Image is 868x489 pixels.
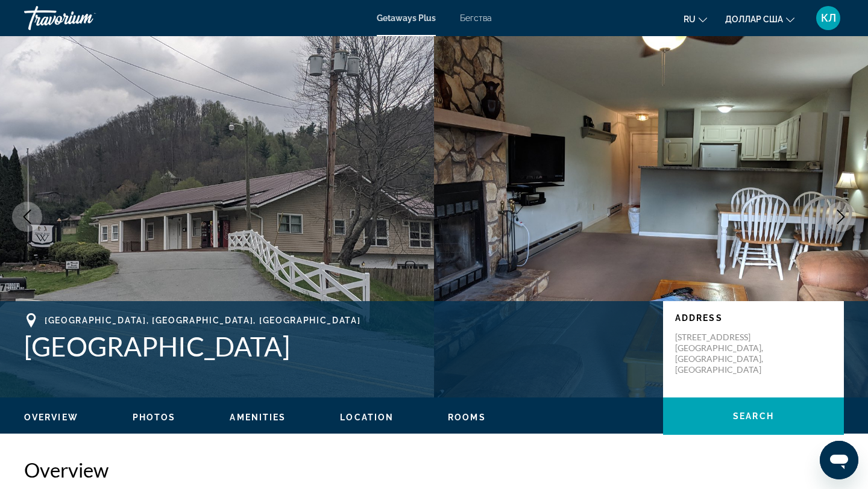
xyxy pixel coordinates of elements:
font: доллар США [725,14,783,24]
h1: [GEOGRAPHIC_DATA] [24,331,651,362]
span: Overview [24,413,78,422]
font: ru [684,14,696,24]
button: Изменить язык [684,10,707,28]
p: Address [675,313,832,323]
span: Search [733,411,774,421]
button: Search [663,397,844,435]
button: Amenities [230,412,286,423]
a: Getaways Plus [377,13,436,23]
a: Бегства [460,13,492,23]
p: [STREET_ADDRESS] [GEOGRAPHIC_DATA], [GEOGRAPHIC_DATA], [GEOGRAPHIC_DATA] [675,332,772,375]
button: Next image [826,202,856,232]
span: Amenities [230,413,286,422]
a: Травориум [24,2,145,34]
span: Photos [133,413,176,422]
button: Меню пользователя [813,5,844,31]
span: Location [340,413,394,422]
button: Location [340,412,394,423]
button: Overview [24,412,78,423]
button: Previous image [12,202,42,232]
button: Изменить валюту [725,10,794,28]
span: Rooms [448,413,486,422]
span: [GEOGRAPHIC_DATA], [GEOGRAPHIC_DATA], [GEOGRAPHIC_DATA] [45,316,360,325]
button: Rooms [448,412,486,423]
font: КЛ [821,11,836,24]
iframe: Кнопка запуска окна обмена сообщениями [820,441,858,479]
h2: Overview [24,458,844,482]
button: Photos [133,412,176,423]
